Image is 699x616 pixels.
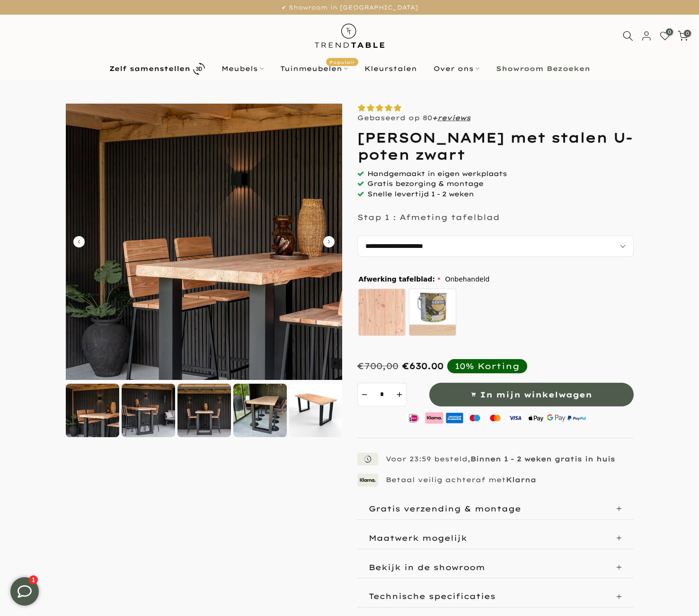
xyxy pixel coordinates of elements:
img: Rechthoekige douglas houten bartafel - stalen U-poten zwart [289,384,343,437]
p: Technische specificaties [369,591,495,601]
a: Meubels [213,63,272,74]
p: Gebaseerd op 80 [357,114,471,122]
span: Afwerking tafelblad: [359,276,441,282]
img: Douglas bartafel met stalen U-poten zwart gepoedercoat [233,384,287,437]
img: Douglas bartafel met stalen U-poten zwart [177,384,231,437]
strong: Klarna [506,475,536,484]
b: Zelf samenstellen [109,65,190,72]
img: Douglas bartafel met stalen U-poten zwart [66,104,342,380]
p: Gratis verzending & montage [369,504,521,513]
p: ✔ Showroom in [GEOGRAPHIC_DATA] [12,2,687,13]
button: increment [393,383,407,406]
a: Over ons [425,63,487,74]
span: Onbehandeld [445,273,489,285]
strong: Binnen 1 - 2 weken gratis in huis [470,455,615,463]
span: €630.00 [402,361,443,371]
p: Bekijk in de showroom [369,563,485,572]
div: 10% Korting [455,361,520,371]
span: Gratis bezorging & montage [367,179,483,188]
button: In mijn winkelwagen [429,383,634,406]
a: 0 [678,31,688,41]
img: Douglas bartafel met stalen U-poten zwart [66,384,119,437]
img: trend-table [308,15,391,57]
span: 0 [666,28,673,35]
img: Douglas bartafel met stalen U-poten zwart [122,384,175,437]
p: Betaal veilig achteraf met [386,475,536,484]
p: Stap 1 : Afmeting tafelblad [357,212,500,222]
button: decrement [357,383,372,406]
a: TuinmeubelenPopulair [272,63,356,74]
input: Quantity [372,383,393,406]
select: autocomplete="off" [357,236,634,257]
span: Snelle levertijd 1 - 2 weken [367,190,474,198]
span: 0 [684,30,691,37]
a: 0 [660,31,670,41]
p: Maatwerk mogelijk [369,533,467,543]
a: Showroom Bezoeken [487,63,598,74]
p: Voor 23:59 besteld, [386,455,615,463]
a: Kleurstalen [356,63,425,74]
a: reviews [437,114,471,122]
span: Handgemaakt in eigen werkplaats [367,169,507,178]
h1: [PERSON_NAME] met stalen U-poten zwart [357,129,634,164]
button: Carousel Back Arrow [73,236,85,247]
div: €700,00 [357,361,398,371]
b: Showroom Bezoeken [496,65,590,72]
span: Populair [326,58,358,66]
button: Carousel Next Arrow [323,236,335,247]
a: Zelf samenstellen [101,61,213,77]
span: In mijn winkelwagen [480,388,592,402]
strong: + [432,114,437,122]
iframe: toggle-frame [1,568,48,615]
